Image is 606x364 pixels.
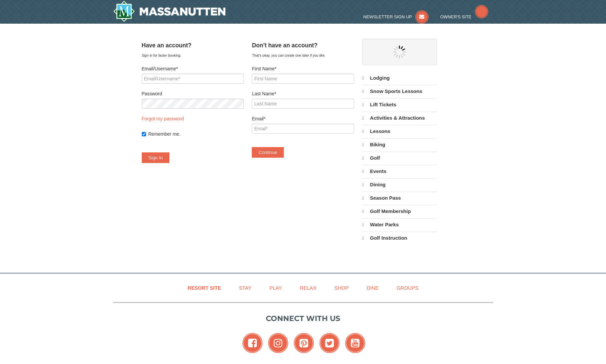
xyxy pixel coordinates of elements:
[393,45,406,59] img: wait gif
[362,178,437,191] a: Dining
[231,280,260,295] a: Stay
[113,1,226,22] a: Massanutten Resort
[362,125,437,138] a: Lessons
[252,52,354,59] div: That's okay, you can create one later if you like.
[362,98,437,111] a: Lift Tickets
[363,14,429,19] a: Newsletter Sign Up
[142,90,244,97] label: Password
[179,280,229,295] a: Resort Site
[362,205,437,218] a: Golf Membership
[362,138,437,151] a: Biking
[388,280,427,295] a: Groups
[291,280,325,295] a: Relax
[440,14,488,19] a: Owner's Site
[362,72,437,84] a: Lodging
[113,1,226,22] img: Massanutten Resort Logo
[326,280,357,295] a: Shop
[252,99,354,109] input: Last Name
[252,124,354,134] input: Email*
[252,90,354,97] label: Last Name*
[142,52,244,59] div: Sign in for faster booking.
[142,74,244,84] input: Email/Username*
[362,232,437,244] a: Golf Instruction
[252,74,354,84] input: First Name
[252,42,354,49] h4: Don't have an account?
[252,65,354,72] label: First Name*
[142,152,170,163] button: Sign In
[261,280,290,295] a: Play
[362,192,437,204] a: Season Pass
[142,116,184,121] a: Forgot my password
[362,85,437,98] a: Snow Sports Lessons
[358,280,387,295] a: Dine
[363,14,412,19] span: Newsletter Sign Up
[362,112,437,124] a: Activities & Attractions
[252,115,354,122] label: Email*
[440,14,472,19] span: Owner's Site
[142,65,244,72] label: Email/Username*
[362,152,437,164] a: Golf
[148,131,244,137] label: Remember me.
[362,165,437,178] a: Events
[113,313,493,324] p: Connect with us
[142,42,244,49] h4: Have an account?
[362,218,437,231] a: Water Parks
[252,147,284,158] button: Continue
